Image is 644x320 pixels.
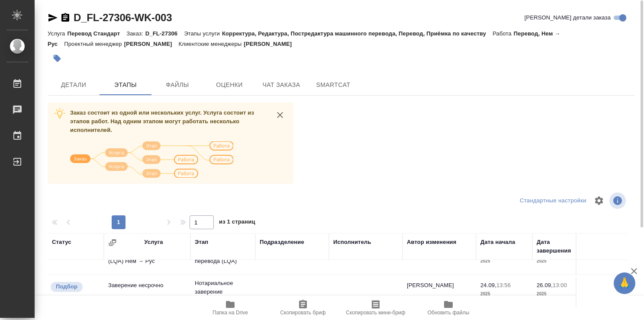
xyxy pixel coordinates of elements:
[480,282,496,288] p: 24.09,
[108,238,117,247] button: Сгруппировать
[537,282,553,288] p: 26.09,
[184,30,222,37] p: Этапы услуги
[104,277,190,307] td: Заверение несрочно
[346,310,405,316] span: Скопировать мини-бриф
[480,238,515,246] div: Дата начала
[261,80,302,90] span: Чат заказа
[312,80,354,90] span: SmartCat
[222,30,493,37] p: Корректура, Редактура, Постредактура машинного перевода, Перевод, Приёмка по качеству
[617,274,632,292] span: 🙏
[67,30,126,37] p: Перевод Стандарт
[428,310,470,316] span: Обновить файлы
[144,238,163,246] div: Услуга
[480,290,528,298] p: 2025
[493,30,514,37] p: Работа
[537,238,584,255] div: Дата завершения
[56,282,77,291] p: Подбор
[52,238,71,246] div: Статус
[589,190,609,211] span: Настроить таблицу
[126,30,145,37] p: Заказ:
[412,296,485,320] button: Обновить файлы
[195,279,251,305] p: Нотариальное заверение подлинности по...
[70,109,254,133] span: Заказ состоит из одной или нескольких услуг. Услуга состоит из этапов работ. Над одним этапом мог...
[407,238,456,246] div: Автор изменения
[157,80,198,90] span: Файлы
[124,41,179,47] p: [PERSON_NAME]
[274,109,287,122] button: close
[537,257,584,266] p: 2025
[209,80,250,90] span: Оценки
[74,12,172,23] a: D_FL-27306-WK-003
[48,30,67,37] p: Услуга
[194,296,267,320] button: Папка на Drive
[195,238,208,246] div: Этап
[179,41,244,47] p: Клиентские менеджеры
[48,13,58,23] button: Скопировать ссылку для ЯМессенджера
[60,13,71,23] button: Скопировать ссылку
[518,194,589,208] div: split button
[537,290,584,298] p: 2025
[105,80,146,90] span: Этапы
[280,310,325,316] span: Скопировать бриф
[145,30,184,37] p: D_FL-27306
[496,282,511,288] p: 13:56
[267,296,339,320] button: Скопировать бриф
[53,80,94,90] span: Детали
[333,238,371,246] div: Исполнитель
[219,217,255,229] span: из 1 страниц
[64,41,124,47] p: Проектный менеджер
[339,296,412,320] button: Скопировать мини-бриф
[553,282,567,288] p: 13:00
[402,277,476,307] td: [PERSON_NAME]
[614,272,635,294] button: 🙏
[609,192,628,209] span: Посмотреть информацию
[48,49,67,68] button: Добавить тэг
[244,41,298,47] p: [PERSON_NAME]
[260,238,304,246] div: Подразделение
[213,310,248,316] span: Папка на Drive
[525,13,611,22] span: [PERSON_NAME] детали заказа
[480,257,528,266] p: 2025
